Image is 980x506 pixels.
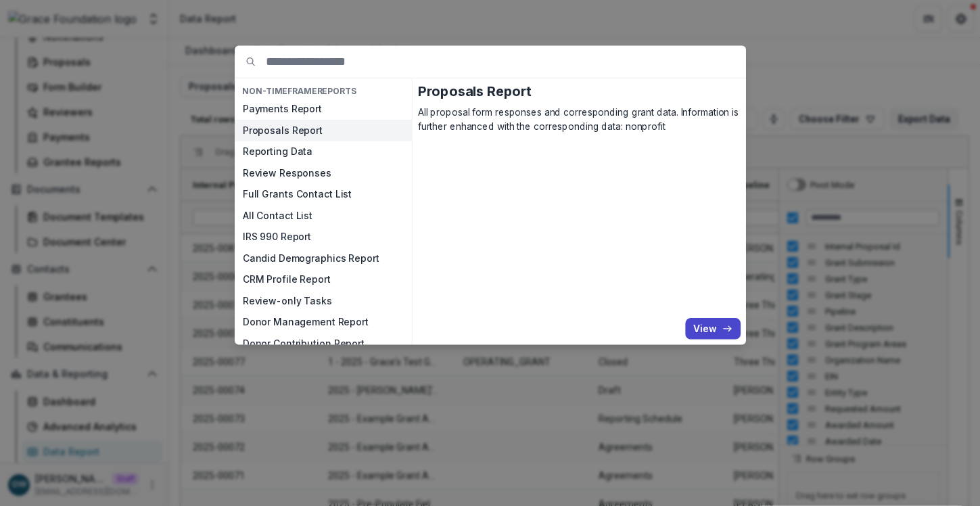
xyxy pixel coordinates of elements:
[235,205,412,226] button: All Contact List
[417,84,740,100] h2: Proposals Report
[235,227,412,248] button: IRS 990 Report
[235,333,412,354] button: Donor Contribution Report
[235,141,412,162] button: Reporting Data
[235,248,412,269] button: Candid Demographics Report
[685,318,741,339] button: View
[235,99,412,120] button: Payments Report
[235,290,412,311] button: Review-only Tasks
[235,162,412,183] button: Review Responses
[235,120,412,141] button: Proposals Report
[235,312,412,333] button: Donor Management Report
[235,184,412,205] button: Full Grants Contact List
[417,105,740,133] p: All proposal form responses and corresponding grant data. Information is further enhanced with th...
[235,269,412,290] button: CRM Profile Report
[235,84,412,99] h4: NON-TIMEFRAME Reports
